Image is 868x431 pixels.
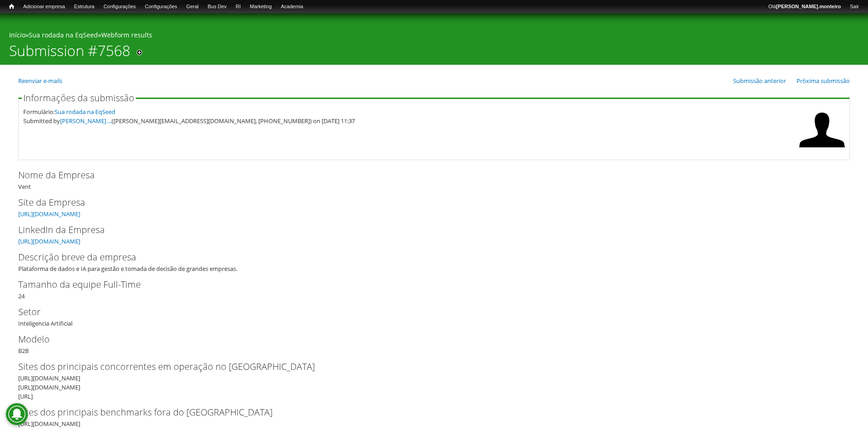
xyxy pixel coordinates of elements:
[231,2,245,11] a: RI
[182,2,203,11] a: Geral
[845,2,863,11] a: Sair
[29,31,98,39] a: Sua rodada na EqSeed
[18,223,835,237] label: LinkedIn da Empresa
[203,2,231,11] a: Bus Dev
[18,196,835,209] label: Site da Empresa
[776,4,841,9] strong: [PERSON_NAME].monteiro
[9,42,130,65] h1: Submission #7568
[18,332,835,346] label: Modelo
[733,77,786,85] a: Submissão anterior
[5,2,19,11] a: Início
[18,360,835,374] label: Sites dos principais concorrentes em operação no [GEOGRAPHIC_DATA]
[60,117,112,125] a: [PERSON_NAME] ...
[9,31,26,39] a: Início
[18,278,850,301] div: 24
[23,107,795,116] div: Formulário:
[99,2,140,11] a: Configurações
[18,250,850,273] div: Plataforma de dados e IA para gestão e tomada de decisão de grandes empresas.
[55,108,115,116] a: Sua rodada na EqSeed
[276,2,308,11] a: Academia
[799,146,845,155] a: Ver perfil do usuário.
[18,210,80,218] a: [URL][DOMAIN_NAME]
[101,31,152,39] a: Webform results
[23,116,795,125] div: Submitted by ([PERSON_NAME][EMAIL_ADDRESS][DOMAIN_NAME], [PHONE_NUMBER]) on [DATE] 11:37
[245,2,276,11] a: Marketing
[796,77,850,85] a: Próxima submissão
[18,405,835,419] label: Sites dos principais benchmarks fora do [GEOGRAPHIC_DATA]
[18,332,850,355] div: B2B
[18,168,850,191] div: Vent
[799,107,845,153] img: Foto de Gabriel Borela Franzoni
[18,305,835,319] label: Setor
[140,2,182,11] a: Configurações
[9,3,14,10] span: Início
[18,250,835,264] label: Descrição breve da empresa
[19,2,70,11] a: Adicionar empresa
[18,77,62,85] a: Reenviar e-mails
[18,237,80,245] a: [URL][DOMAIN_NAME]
[70,2,99,11] a: Estrutura
[764,2,845,11] a: Olá[PERSON_NAME].monteiro
[18,305,850,328] div: Inteligencia Artificial
[18,374,844,401] div: [URL][DOMAIN_NAME] [URL][DOMAIN_NAME] [URL]
[18,168,835,182] label: Nome da Empresa
[9,31,859,42] div: » »
[22,93,136,103] legend: Informações da submissão
[18,278,835,291] label: Tamanho da equipe Full-Time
